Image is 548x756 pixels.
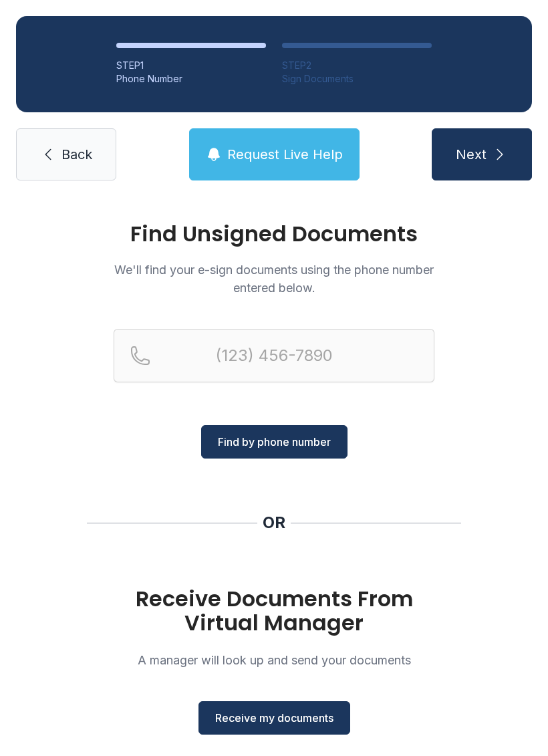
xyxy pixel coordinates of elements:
[114,223,434,245] h1: Find Unsigned Documents
[114,329,434,382] input: Reservation phone number
[218,434,331,450] span: Find by phone number
[114,587,434,635] h1: Receive Documents From Virtual Manager
[116,72,266,86] div: Phone Number
[282,59,432,72] div: STEP 2
[114,261,434,297] p: We'll find your e-sign documents using the phone number entered below.
[114,651,434,669] p: A manager will look up and send your documents
[227,145,343,164] span: Request Live Help
[263,512,285,533] div: OR
[282,72,432,86] div: Sign Documents
[456,145,487,164] span: Next
[215,710,333,726] span: Receive my documents
[116,59,266,72] div: STEP 1
[61,145,92,164] span: Back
